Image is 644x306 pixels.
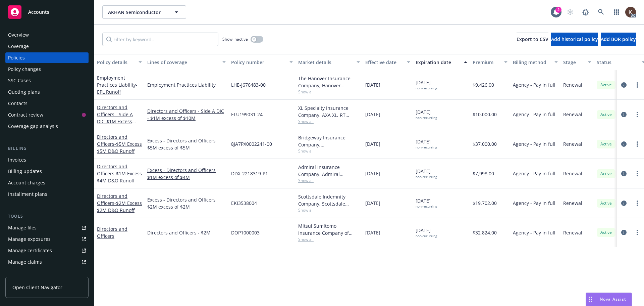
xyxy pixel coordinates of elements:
[599,171,613,177] span: Active
[551,36,598,42] span: Add historical policy
[551,33,598,46] button: Add historical policy
[8,268,40,279] div: Manage BORs
[147,167,226,181] a: Excess - Directors and Officers $1M excess of $4M
[231,111,263,118] span: ELU199031-24
[513,81,555,88] span: Agency - Pay in full
[5,268,89,279] a: Manage BORs
[513,170,555,177] span: Agency - Pay in full
[8,64,41,75] div: Policy changes
[8,234,51,245] div: Manage exposures
[5,64,89,75] a: Policy changes
[517,36,548,42] span: Export to CSV
[231,170,268,177] span: DDX-2218319-P1
[363,54,413,70] button: Effective date
[5,41,89,52] a: Coverage
[8,110,43,120] div: Contract review
[8,257,42,267] div: Manage claims
[513,200,555,207] span: Agency - Pay in full
[416,168,437,179] span: [DATE]
[97,118,136,132] span: - $1M Excess $10M Side A
[97,134,142,154] a: Directors and Officers
[413,54,470,70] button: Expiration date
[298,59,353,66] div: Market details
[416,145,437,149] div: non-recurring
[620,228,628,236] a: circleInformation
[365,81,380,88] span: [DATE]
[563,111,582,118] span: Renewal
[5,177,89,188] a: Account charges
[473,111,497,118] span: $10,000.00
[563,200,582,207] span: Renewal
[8,52,25,63] div: Policies
[5,222,89,233] a: Manage files
[594,5,608,19] a: Search
[599,112,613,118] span: Active
[473,229,497,236] span: $32,824.00
[416,108,437,120] span: [DATE]
[599,229,613,235] span: Active
[8,98,28,109] div: Contacts
[5,30,89,40] a: Overview
[296,54,363,70] button: Market details
[8,30,29,40] div: Overview
[147,137,226,151] a: Excess - Directors and Officers $5M excess of $5M
[517,33,548,46] button: Export to CSV
[365,229,380,236] span: [DATE]
[94,54,145,70] button: Policy details
[365,140,380,147] span: [DATE]
[8,41,29,52] div: Coverage
[8,87,40,97] div: Quoting plans
[633,81,641,89] a: more
[97,59,135,66] div: Policy details
[298,193,360,207] div: Scottsdale Indemnity Company, Scottsdale Insurance Company (Nationwide), RT Specialty Insurance S...
[416,86,437,90] div: non-recurring
[597,59,638,66] div: Status
[5,110,89,120] a: Contract review
[298,75,360,89] div: The Hanover Insurance Company, Hanover Insurance Group, RT Specialty Insurance Services, LLC (RSG...
[563,81,582,88] span: Renewal
[416,227,437,238] span: [DATE]
[5,189,89,200] a: Installment plans
[416,79,437,90] span: [DATE]
[633,111,641,119] a: more
[102,5,186,19] button: AKHAN Semiconductor
[5,145,89,152] div: Billing
[5,213,89,220] div: Tools
[298,134,360,148] div: Bridgeway Insurance Company, [GEOGRAPHIC_DATA] Re, RT Specialty Insurance Services, LLC (RSG Spec...
[5,234,89,245] a: Manage exposures
[586,293,632,306] button: Nova Assist
[416,59,460,66] div: Expiration date
[5,3,89,21] a: Accounts
[8,222,37,233] div: Manage files
[8,155,26,165] div: Invoices
[365,200,380,207] span: [DATE]
[298,236,360,242] span: Show all
[416,204,437,209] div: non-recurring
[147,107,226,122] a: Directors and Officers - Side A DIC - $1M excess of $10M
[473,140,497,147] span: $37,000.00
[365,170,380,177] span: [DATE]
[97,193,142,213] a: Directors and Officers
[620,170,628,178] a: circleInformation
[5,155,89,165] a: Invoices
[231,200,257,207] span: EKI3538004
[365,59,403,66] div: Effective date
[563,59,584,66] div: Stage
[298,178,360,183] span: Show all
[231,140,272,147] span: 8JA7PX0002241-00
[600,296,626,302] span: Nova Assist
[563,140,582,147] span: Renewal
[145,54,228,70] button: Lines of coverage
[222,36,248,42] span: Show inactive
[633,228,641,236] a: more
[298,164,360,178] div: Admiral Insurance Company, Admiral Insurance Group ([PERSON_NAME] Corporation), RT Specialty Insu...
[5,87,89,97] a: Quoting plans
[599,141,613,147] span: Active
[416,138,437,149] span: [DATE]
[586,293,594,306] div: Drag to move
[633,140,641,148] a: more
[228,54,296,70] button: Policy number
[108,9,166,16] span: AKHAN Semiconductor
[513,111,555,118] span: Agency - Pay in full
